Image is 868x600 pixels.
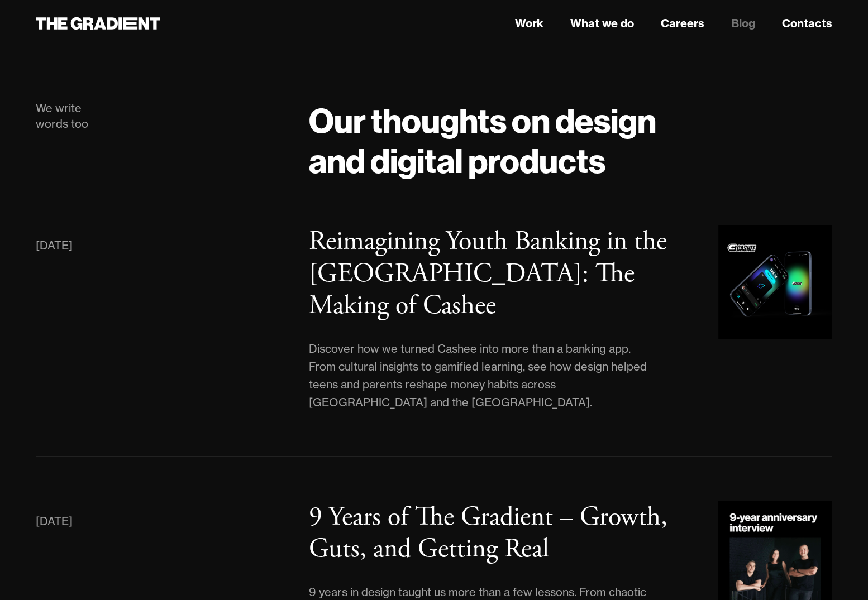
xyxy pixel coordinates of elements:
[309,100,832,181] h1: Our thoughts on design and digital products
[570,15,634,32] a: What we do
[515,15,543,32] a: Work
[309,224,667,323] h3: Reimagining Youth Banking in the [GEOGRAPHIC_DATA]: The Making of Cashee
[731,15,755,32] a: Blog
[36,225,832,411] a: [DATE]Reimagining Youth Banking in the [GEOGRAPHIC_DATA]: The Making of CasheeDiscover how we tur...
[309,500,667,567] h3: 9 Years of The Gradient – Growth, Guts, and Getting Real
[36,237,73,255] div: [DATE]
[782,15,832,32] a: Contacts
[36,512,73,530] div: [DATE]
[36,100,287,132] div: We write words too
[661,15,704,32] a: Careers
[309,340,651,411] div: Discover how we turned Cashee into more than a banking app. From cultural insights to gamified le...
